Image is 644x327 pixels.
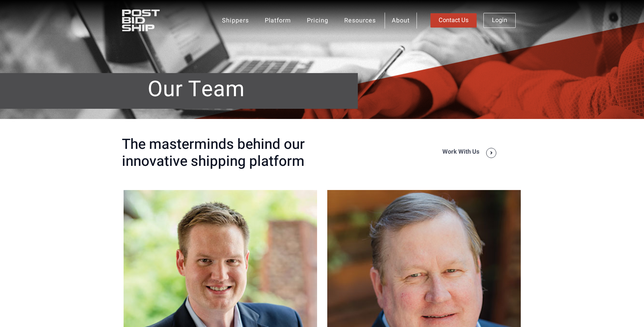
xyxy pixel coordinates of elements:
a: Login [483,13,516,28]
span: Contact Us [439,17,468,23]
a: Shippers [215,13,256,29]
span: The masterminds behind our innovative shipping platform [122,136,320,170]
span: Our Team [148,76,245,103]
a: Pricing [300,13,335,29]
img: PostBidShip [122,10,181,31]
p: work with us [327,147,480,156]
a: Contact Us [430,13,477,28]
span: Login [492,17,507,23]
a: Resources [337,13,383,29]
a: Platform [258,13,298,29]
a: About [385,13,417,29]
